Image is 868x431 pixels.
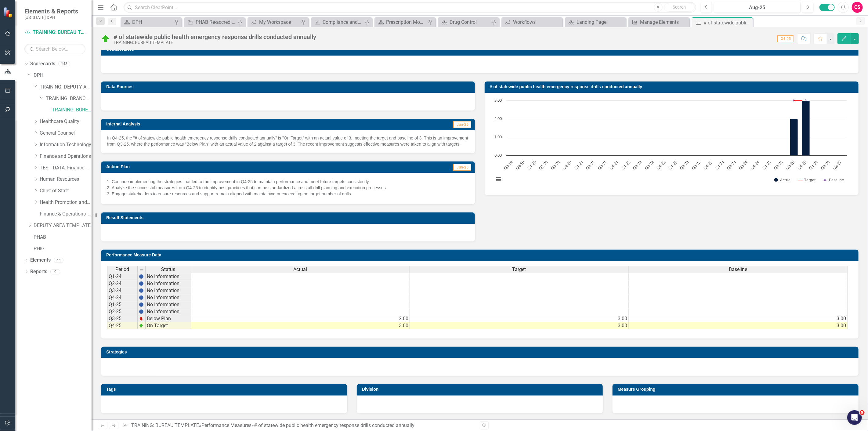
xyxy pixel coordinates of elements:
div: Compliance and Monitoring [323,18,363,26]
text: Q1-25 [761,159,772,171]
p: In Q4-25, the "# of statewide public health emergency response drills conducted annually" is "On ... [107,135,469,147]
td: Q4-25 [107,322,138,329]
a: Elements [30,257,51,264]
a: Finance & Operations - ARCHIVE [40,211,92,218]
div: Landing Page [577,18,624,26]
td: 3.00 [410,322,629,329]
a: TRAINING: BRANCH TEMPLATE [46,95,92,102]
text: Q3-25 [784,159,796,171]
text: Q2-21 [585,159,596,171]
a: Scorecards [30,60,55,67]
a: Workflows [503,18,561,26]
span: Q4-25 [777,35,794,42]
span: 5 [860,410,865,415]
text: 1.00 [494,134,502,139]
span: Search [673,5,686,9]
a: My Workspace [249,18,299,26]
text: Actual [780,177,791,183]
text: Q4-20 [561,159,573,171]
div: PHAB Re-accreditation Readiness Assessment [196,18,236,26]
text: Q2-20 [538,159,549,171]
td: 2.00 [191,315,410,322]
div: Workflows [513,18,561,26]
text: 3.00 [494,97,502,103]
text: Q1-24 [714,159,725,171]
path: Q3-25, 2. Actual. [790,119,798,156]
span: Period [116,267,129,272]
button: Aug-25 [714,2,801,13]
h3: Division [362,387,600,392]
text: Q4-24 [749,159,761,171]
h3: Measure Grouping [618,387,855,392]
td: No Information [146,273,191,280]
td: No Information [146,308,191,315]
text: Q4-21 [608,159,620,171]
img: zOikAAAAAElFTkSuQmCC [139,323,144,328]
td: Q3-25 [107,315,138,322]
text: Q1-20 [526,159,537,171]
img: 8DAGhfEEPCf229AAAAAElFTkSuQmCC [139,267,144,272]
text: Q4-19 [514,159,526,171]
img: On Target [101,34,110,44]
text: Target [804,177,816,183]
h3: # of statewide public health emergency response drills conducted annually [490,85,855,89]
div: Manage Elements [640,18,688,26]
a: TRAINING: BUREAU TEMPLATE [24,29,85,36]
svg: Interactive chart [491,97,850,189]
div: Drug Control [450,18,490,26]
text: Q2-25 [773,159,784,171]
text: Q4-23 [702,159,714,171]
button: CS [852,2,863,13]
text: Q3-23 [690,159,702,171]
div: # of statewide public health emergency response drills conducted annually [254,422,414,428]
h3: Action Plan [106,165,309,169]
h3: Tags [106,387,344,392]
img: BgCOk07PiH71IgAAAABJRU5ErkJggg== [139,295,144,300]
div: 143 [58,61,70,67]
td: 3.00 [629,315,848,322]
td: No Information [146,280,191,287]
span: Elements & Reports [24,8,78,15]
img: BgCOk07PiH71IgAAAABJRU5ErkJggg== [139,288,144,293]
td: Q4-24 [107,294,138,301]
path: Q4-25, 3. Actual. [802,101,810,156]
div: Prescription Monitoring [386,18,426,26]
div: # of statewide public health emergency response drills conducted annually [114,34,316,40]
td: Q1-24 [107,273,138,280]
text: Q2-23 [679,159,690,171]
text: Q1-22 [620,159,631,171]
a: Manage Elements [630,18,688,26]
text: Q3-24 [737,159,749,171]
button: Show Baseline [823,177,844,183]
a: PHAB Re-accreditation Readiness Assessment [186,18,236,26]
div: Chart. Highcharts interactive chart. [491,97,852,189]
span: Baseline [729,267,747,272]
h3: Internal Analysis [106,122,341,126]
p: Engage stakeholders to ensure resources and support remain aligned with maintaining or exceeding ... [112,191,469,197]
td: 3.00 [191,322,410,329]
p: Analyze the successful measures from Q4-25 to identify best practices that can be standardized ac... [112,185,469,191]
a: PHAB [34,234,92,241]
a: Finance and Operations [40,153,92,160]
img: BgCOk07PiH71IgAAAABJRU5ErkJggg== [139,281,144,286]
input: Search Below... [24,44,85,54]
text: Q4-25 [796,159,807,171]
a: TEST DATA: Finance and Operations (Copy) [40,165,92,172]
a: Drug Control [439,18,490,26]
span: Jun-25 [453,121,471,128]
span: Target [512,267,526,272]
div: 44 [54,258,63,263]
text: Baseline [829,177,844,183]
a: Prescription Monitoring [376,18,426,26]
a: Health Promotion and Services [40,199,92,206]
td: Q3-24 [107,287,138,294]
a: TRAINING: BUREAU TEMPLATE [52,107,92,114]
h3: Performance Measure Data [106,253,855,257]
a: DEPUTY AREA TEMPLATE [34,222,92,229]
td: 3.00 [410,315,629,322]
td: No Information [146,294,191,301]
a: Healthcare Quality [40,118,92,125]
div: TRAINING: BUREAU TEMPLATE [114,40,316,45]
text: 0.00 [494,152,502,158]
